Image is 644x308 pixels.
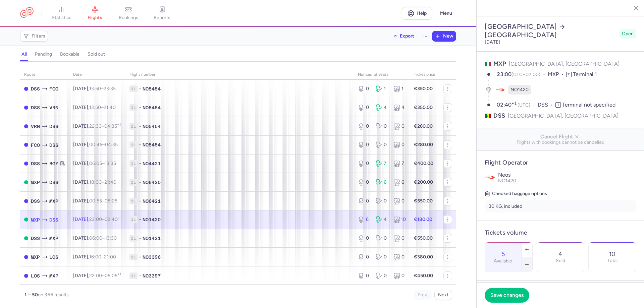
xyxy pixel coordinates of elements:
p: Total [607,258,618,263]
span: 1L [129,216,138,223]
time: 06:00 [89,235,102,241]
button: Prev. [414,290,432,300]
button: Save changes [485,288,529,303]
span: DSS [31,85,40,93]
span: DSS [49,141,58,149]
h4: Flight Operator [485,159,636,167]
th: Ticket price [410,70,439,80]
span: NO1420 [143,216,161,223]
span: DSS [538,101,555,109]
span: NO1420 [498,178,516,184]
h5: Checked baggage options [485,190,636,198]
div: 4 [393,104,406,111]
h2: [GEOGRAPHIC_DATA] [GEOGRAPHIC_DATA] [485,22,616,39]
time: 23:35 [104,86,116,91]
span: Terminal 1 [573,71,597,77]
img: Neos logo [485,172,495,183]
h4: bookable [60,51,79,57]
sup: +1 [117,272,121,276]
span: DSS [31,104,40,111]
div: 1 [393,85,406,92]
div: 0 [393,141,406,148]
a: flights [78,6,112,21]
p: Neos [498,172,636,178]
span: NO4421 [143,160,161,167]
strong: €350.00 [414,105,433,110]
span: MXP [49,235,58,242]
span: 1L [129,160,138,167]
div: 6 [358,216,370,223]
time: 21:40 [104,105,116,110]
time: 16:00 [89,254,101,260]
div: 0 [358,198,370,204]
span: – [89,217,121,222]
span: [DATE], [73,235,117,241]
sup: +1 [117,122,121,127]
span: – [89,86,116,91]
a: Help [402,7,432,20]
span: [DATE], [73,105,116,110]
div: 6 [376,179,388,186]
span: Open [622,30,634,37]
span: NO5454 [143,104,161,111]
div: 10 [393,216,406,223]
span: – [89,235,117,241]
span: [DATE], [73,254,116,260]
span: • [139,179,141,186]
span: (UTC) [518,102,530,108]
h4: all [21,51,27,57]
time: 13:50 [89,105,101,110]
span: MXP [31,253,40,261]
time: 23:00 [497,71,512,77]
span: DSS [31,197,40,205]
a: CitizenPlane red outlined logo [20,7,34,19]
span: 1L [129,141,138,148]
span: [DATE], [73,198,117,204]
span: bookings [119,15,138,21]
span: MXP [49,197,58,205]
span: • [139,85,141,92]
div: 0 [358,141,370,148]
span: FCO [49,85,58,93]
p: Sold [556,258,565,263]
div: 4 [376,216,388,223]
button: Export [388,31,419,42]
th: date [69,70,125,80]
span: VRN [31,123,40,130]
strong: €260.00 [414,123,433,129]
div: 4 [376,104,388,111]
span: MXP [49,272,58,280]
span: • [139,104,141,111]
span: 1L [129,272,138,279]
span: DSS [49,123,58,130]
strong: €200.00 [414,179,433,185]
span: – [89,198,117,204]
div: 0 [358,179,370,186]
span: flights [88,15,102,21]
span: NO6420 [143,179,161,186]
div: 0 [376,141,388,148]
div: 0 [376,123,388,130]
time: 13:35 [105,161,116,166]
span: • [139,254,141,260]
span: [GEOGRAPHIC_DATA], [GEOGRAPHIC_DATA] [509,61,620,67]
time: 21:40 [104,179,116,185]
span: 1L [129,198,138,204]
figure: NO airline logo [496,85,505,95]
span: FCO [31,141,40,149]
span: • [139,272,141,279]
div: 6 [393,179,406,186]
button: Menu [436,7,456,20]
strong: €400.00 [414,161,433,166]
span: LOS [49,253,58,261]
div: 0 [376,235,388,242]
span: MXP [31,179,40,186]
time: 13:30 [105,235,117,241]
div: 0 [376,198,388,204]
div: 0 [358,272,370,279]
span: NO1421 [143,235,161,242]
span: [DATE], [73,161,116,166]
span: NO5454 [143,85,161,92]
div: 7 [376,160,388,167]
span: MXP [548,71,566,78]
